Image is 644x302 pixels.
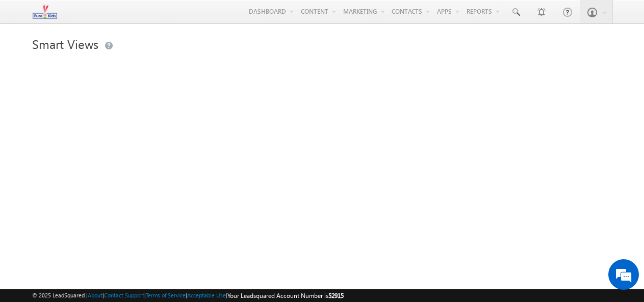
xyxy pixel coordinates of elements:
span: Your Leadsquared Account Number is [227,292,344,299]
span: Smart Views [32,36,98,52]
a: About [88,292,102,298]
span: © 2025 LeadSquared | | | | | [32,291,344,300]
a: Terms of Service [146,292,186,298]
a: Contact Support [104,292,144,298]
img: Custom Logo [32,3,57,20]
a: Acceptable Use [187,292,226,298]
span: 52915 [328,292,344,299]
